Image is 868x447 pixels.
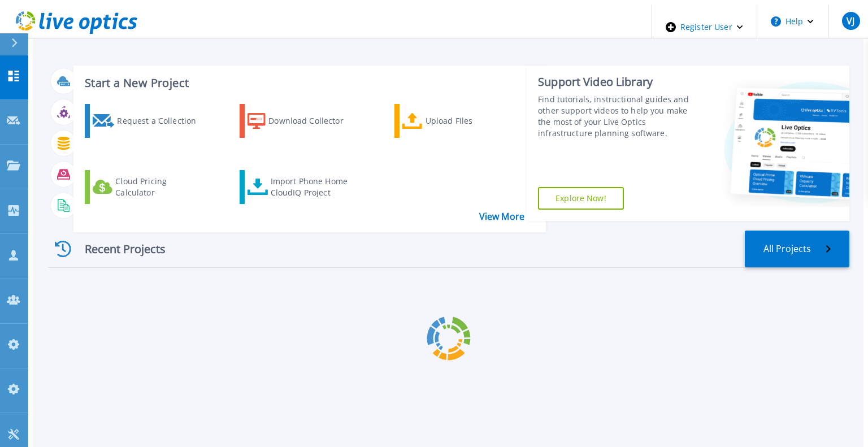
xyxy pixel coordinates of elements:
[240,104,376,138] a: Download Collector
[85,104,222,138] a: Request a Collection
[268,107,359,135] div: Download Collector
[115,173,206,201] div: Cloud Pricing Calculator
[479,211,532,222] a: View More
[652,5,757,50] div: Register User
[271,173,361,201] div: Import Phone Home CloudIQ Project
[117,107,207,135] div: Request a Collection
[538,75,700,89] div: Support Video Library
[85,170,222,204] a: Cloud Pricing Calculator
[538,94,700,139] div: Find tutorials, instructional guides and other support videos to help you make the most of your L...
[85,77,531,89] h3: Start a New Project
[394,104,531,138] a: Upload Files
[538,187,624,210] a: Explore Now!
[745,231,849,267] a: All Projects
[847,16,854,25] span: VJ
[426,107,516,135] div: Upload Files
[757,5,828,38] button: Help
[48,235,184,263] div: Recent Projects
